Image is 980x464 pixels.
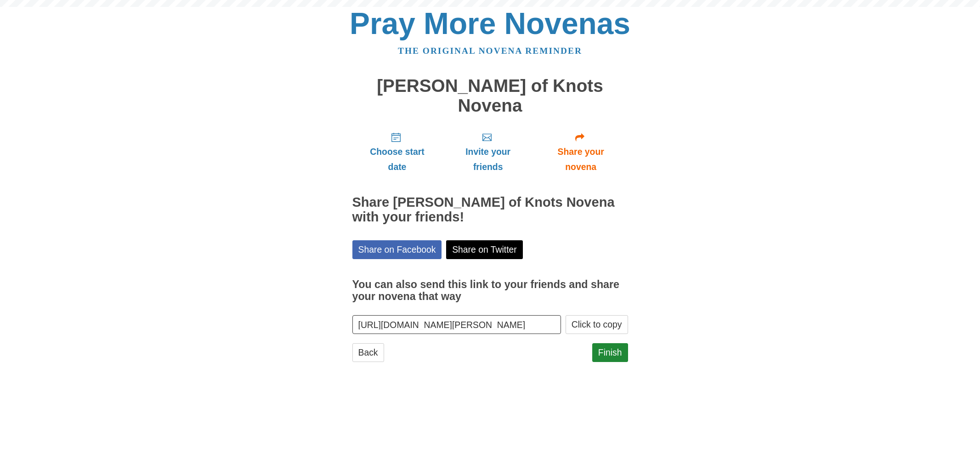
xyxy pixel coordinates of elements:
[442,124,533,179] a: Invite your friends
[398,46,582,56] a: The original novena reminder
[592,343,628,362] a: Finish
[352,76,628,115] h1: [PERSON_NAME] of Knots Novena
[352,343,384,362] a: Back
[534,124,628,179] a: Share your novena
[352,195,628,225] h2: Share [PERSON_NAME] of Knots Novena with your friends!
[352,279,628,302] h3: You can also send this link to your friends and share your novena that way
[350,6,630,40] a: Pray More Novenas
[566,315,628,334] button: Click to copy
[352,124,442,179] a: Choose start date
[446,240,523,259] a: Share on Twitter
[362,144,433,175] span: Choose start date
[352,240,442,259] a: Share on Facebook
[451,144,524,175] span: Invite your friends
[543,144,619,175] span: Share your novena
